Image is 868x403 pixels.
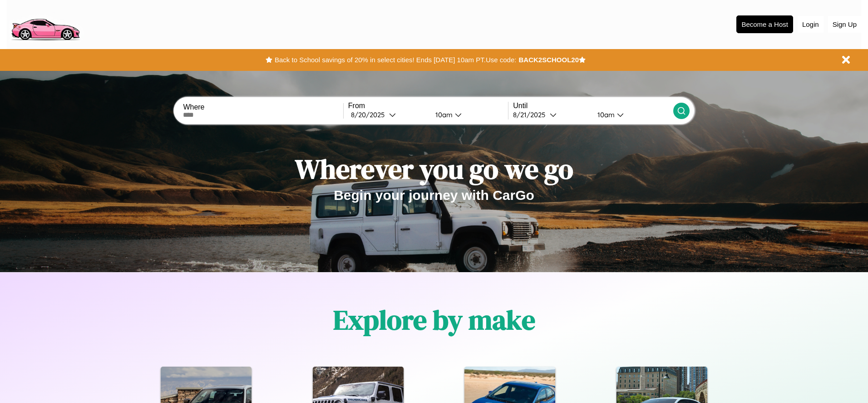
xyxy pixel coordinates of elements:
button: 10am [590,110,673,119]
h1: Explore by make [333,301,535,338]
button: Back to School savings of 20% in select cities! Ends [DATE] 10am PT.Use code: [272,54,518,66]
label: From [348,102,508,110]
button: Sign Up [828,16,861,33]
div: 8 / 20 / 2025 [351,110,389,119]
img: logo [7,5,84,43]
label: Until [513,102,673,110]
div: 10am [431,110,455,119]
div: 10am [593,110,617,119]
button: Become a Host [736,15,793,33]
button: 10am [428,110,508,119]
button: Login [798,16,824,33]
b: BACK2SCHOOL20 [518,56,579,64]
label: Where [183,103,343,111]
button: 8/20/2025 [348,110,428,119]
div: 8 / 21 / 2025 [513,110,550,119]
